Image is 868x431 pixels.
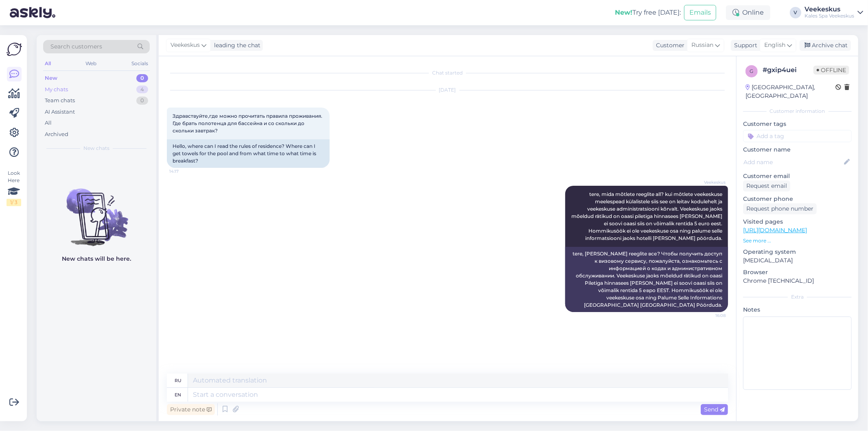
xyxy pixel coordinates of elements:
[171,41,200,50] span: Veekeskus
[790,7,801,18] div: V
[743,293,852,301] div: Extra
[731,41,757,50] div: Support
[743,172,852,180] p: Customer email
[167,139,330,168] div: Hello, where can I read the rules of residence? Where can I get towels for the pool and from what...
[743,226,807,234] a: [URL][DOMAIN_NAME]
[7,42,22,57] img: Askly Logo
[62,255,131,263] p: New chats will be here.
[136,97,148,105] div: 0
[750,68,754,74] span: g
[743,237,852,244] p: See more ...
[704,406,725,413] span: Send
[37,174,156,247] img: No chats
[764,41,785,50] span: English
[167,404,215,415] div: Private note
[169,168,200,174] span: 14:17
[167,86,728,94] div: [DATE]
[743,256,852,265] p: [MEDICAL_DATA]
[743,120,852,128] p: Customer tags
[45,86,68,94] div: My chats
[653,41,684,50] div: Customer
[175,388,181,402] div: en
[743,277,852,285] p: Chrome [TECHNICAL_ID]
[743,203,817,214] div: Request phone number
[136,86,148,94] div: 4
[173,113,324,134] span: Здравствуйте,где можно прочитать правила проживания. Где брать полотенца для бассейна и со скольк...
[746,83,835,100] div: [GEOGRAPHIC_DATA], [GEOGRAPHIC_DATA]
[211,41,260,50] div: leading the chat
[83,145,109,152] span: New chats
[805,13,854,19] div: Kales Spa Veekeskus
[565,247,728,312] div: tere, [PERSON_NAME] reeglite все? Чтобы получить доступ к визовому сервису, пожалуйста, ознакомьт...
[84,58,98,69] div: Web
[743,195,852,203] p: Customer phone
[743,306,852,314] p: Notes
[50,42,102,51] span: Search customers
[691,41,713,50] span: Russian
[800,40,851,51] div: Archive chat
[45,74,57,82] div: New
[571,191,724,241] span: tere, mida mõtlete reeglite all? kui mõtlete veekeskuse meelespead külalistele siis see on leitav...
[695,312,726,319] span: 16:08
[743,130,852,142] input: Add a tag
[743,180,790,191] div: Request email
[763,65,813,75] div: # gxip4uei
[45,119,52,127] div: All
[743,145,852,154] p: Customer name
[175,374,181,387] div: ru
[43,58,52,69] div: All
[45,130,68,139] div: Archived
[743,108,852,115] div: Customer information
[743,248,852,256] p: Operating system
[136,74,148,82] div: 0
[7,199,21,206] div: 1 / 3
[695,179,726,185] span: Veekeskus
[45,97,75,105] div: Team chats
[743,218,852,226] p: Visited pages
[743,158,842,167] input: Add name
[615,9,632,16] b: New!
[45,108,75,116] div: AI Assistant
[805,6,854,13] div: Veekeskus
[7,169,21,206] div: Look Here
[615,8,681,18] div: Try free [DATE]:
[805,6,863,19] a: VeekeskusKales Spa Veekeskus
[684,5,716,20] button: Emails
[813,66,849,75] span: Offline
[130,58,150,69] div: Socials
[726,5,770,20] div: Online
[167,69,728,77] div: Chat started
[743,268,852,277] p: Browser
